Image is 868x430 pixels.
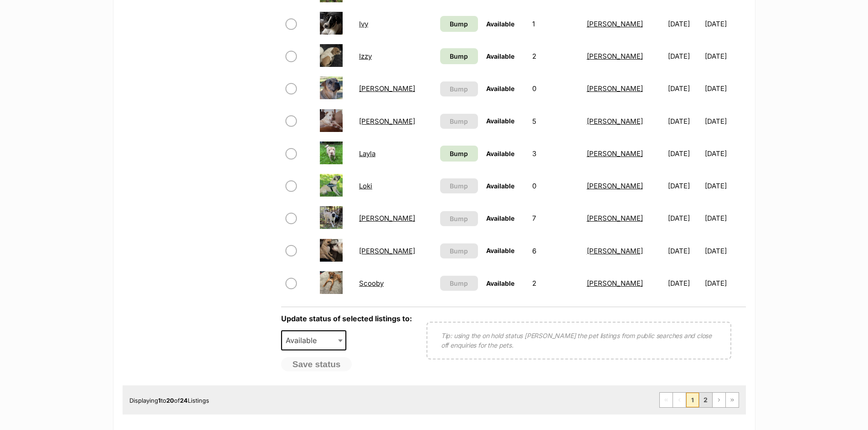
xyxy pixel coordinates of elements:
a: Izzy [359,52,372,61]
p: Tip: using the on hold status [PERSON_NAME] the pet listings from public searches and close off e... [441,331,717,350]
td: [DATE] [705,170,745,202]
td: [DATE] [664,40,704,72]
label: Update status of selected listings to: [281,314,412,323]
a: Page 2 [699,393,712,407]
span: Bump [450,116,468,126]
span: Bump [450,19,468,29]
span: Available [486,182,514,190]
a: [PERSON_NAME] [359,247,415,255]
button: Bump [440,178,478,193]
a: Last page [726,393,739,407]
td: 0 [529,170,582,202]
a: [PERSON_NAME] [587,52,643,61]
td: [DATE] [705,202,745,234]
a: Bump [440,146,478,162]
a: Bump [440,16,478,32]
a: Layla [359,149,375,158]
span: Page 1 [686,393,699,407]
td: [DATE] [705,8,745,40]
span: Bump [450,246,468,256]
td: [DATE] [664,106,704,137]
span: Available [486,214,514,222]
td: [DATE] [705,106,745,137]
td: 6 [529,235,582,267]
a: [PERSON_NAME] [359,214,415,223]
td: [DATE] [705,235,745,267]
span: Available [486,52,514,60]
td: [DATE] [705,138,745,169]
td: [DATE] [664,73,704,104]
td: 2 [529,40,582,72]
a: [PERSON_NAME] [587,182,643,190]
a: [PERSON_NAME] [587,247,643,255]
td: [DATE] [705,268,745,299]
span: Available [486,279,514,287]
button: Bump [440,243,478,258]
span: Available [281,330,347,350]
a: [PERSON_NAME] [587,279,643,288]
button: Bump [440,81,478,96]
td: 0 [529,73,582,104]
td: [DATE] [664,202,704,234]
td: [DATE] [664,235,704,267]
a: [PERSON_NAME] [359,84,415,93]
span: Available [486,85,514,92]
a: [PERSON_NAME] [359,117,415,126]
a: Next page [713,393,725,407]
a: [PERSON_NAME] [587,84,643,93]
td: [DATE] [664,268,704,299]
a: Bump [440,48,478,64]
td: 5 [529,106,582,137]
span: Bump [450,51,468,61]
button: Bump [440,276,478,291]
button: Save status [281,357,352,372]
span: Bump [450,84,468,94]
span: Bump [450,214,468,223]
td: 7 [529,202,582,234]
button: Bump [440,211,478,226]
td: [DATE] [705,40,745,72]
a: Loki [359,182,372,190]
a: [PERSON_NAME] [587,214,643,223]
span: Available [486,150,514,157]
td: [DATE] [664,170,704,202]
button: Bump [440,114,478,129]
td: [DATE] [664,138,704,169]
span: Displaying to of Listings [129,397,209,404]
strong: 24 [180,397,188,404]
a: Ivy [359,20,368,28]
td: 3 [529,138,582,169]
strong: 1 [158,397,161,404]
nav: Pagination [659,392,739,408]
td: 2 [529,268,582,299]
span: Available [486,20,514,28]
span: Bump [450,278,468,288]
span: Previous page [673,393,686,407]
span: Available [282,334,326,347]
td: [DATE] [705,73,745,104]
a: [PERSON_NAME] [587,20,643,28]
a: [PERSON_NAME] [587,117,643,126]
a: Scooby [359,279,384,288]
strong: 20 [166,397,174,404]
span: Available [486,117,514,125]
a: [PERSON_NAME] [587,149,643,158]
span: First page [660,393,673,407]
span: Available [486,247,514,254]
td: 1 [529,8,582,40]
td: [DATE] [664,8,704,40]
span: Bump [450,181,468,191]
span: Bump [450,149,468,158]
